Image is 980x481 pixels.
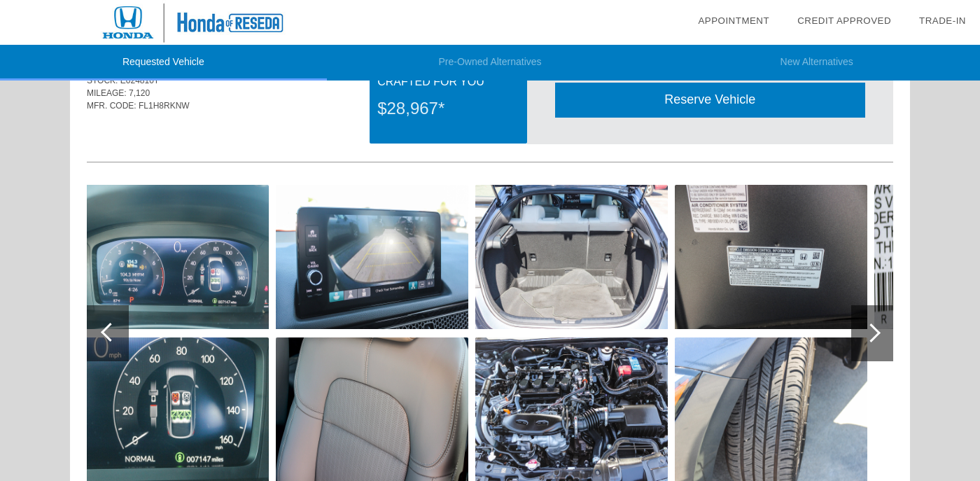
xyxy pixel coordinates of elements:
[76,185,269,329] img: 34.jpg
[377,90,519,127] div: $28,967*
[555,83,865,117] div: Reserve Vehicle
[87,88,127,98] span: MILEAGE:
[129,88,150,98] span: 7,120
[675,185,867,329] img: 40.jpg
[797,15,891,26] a: Credit Approved
[653,45,980,81] li: New Alternatives
[139,101,190,111] span: FL1H8RKNW
[87,101,136,111] span: MFR. CODE:
[87,120,893,143] div: Quoted on [DATE] 10:41:13 AM
[698,15,769,26] a: Appointment
[276,185,468,329] img: 36.jpg
[475,185,668,329] img: 38.jpg
[919,15,966,26] a: Trade-In
[327,45,654,81] li: Pre-Owned Alternatives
